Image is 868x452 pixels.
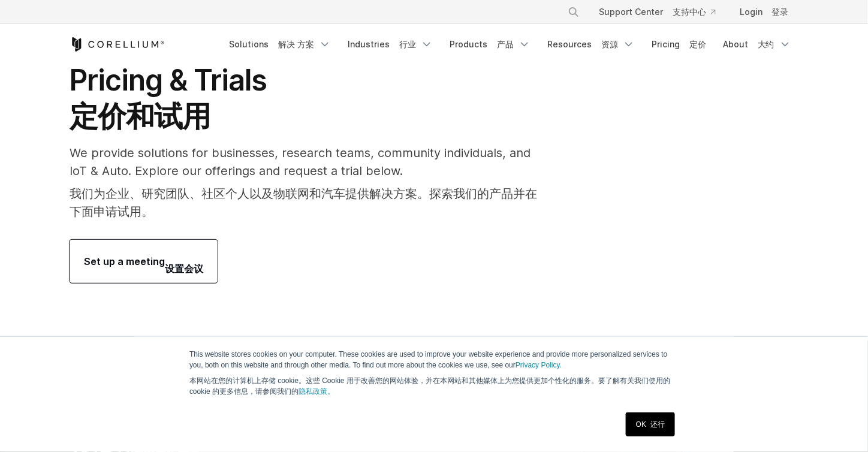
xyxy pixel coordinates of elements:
[442,34,538,55] a: Products
[540,34,642,55] a: Resources
[650,420,665,429] font: 还行
[299,387,334,396] a: 隐私政策。
[70,37,165,52] a: Corellium Home
[222,34,338,55] a: Solutions
[399,39,416,49] font: 行业
[563,1,584,23] button: Search
[758,39,774,49] font: 大约
[70,98,210,134] font: 定价和试用
[84,247,203,276] span: Set up a meeting
[644,34,713,55] a: Pricing
[70,144,547,221] p: We provide solutions for businesses, research teams, community individuals, and IoT & Auto. Explo...
[730,1,798,23] a: Login
[165,263,203,275] font: 设置会议
[716,34,798,55] a: About
[222,34,798,55] div: Navigation Menu
[189,349,679,402] p: This website stores cookies on your computer. These cookies are used to improve your website expe...
[589,1,725,23] a: Support Center
[553,1,798,23] div: Navigation Menu
[516,361,562,369] a: Privacy Policy.
[673,7,706,17] font: 支持中心
[70,62,547,134] h1: Pricing & Trials
[497,39,514,49] font: 产品
[70,186,537,219] font: 我们为企业、研究团队、社区个人以及物联网和汽车提供解决方案。探索我们的产品并在下面申请试用。
[340,34,440,55] a: Industries
[689,39,706,49] font: 定价
[626,412,675,436] a: OK 还行
[772,7,789,17] font: 登录
[601,39,618,49] font: 资源
[278,39,314,49] font: 解决 方案
[189,376,670,396] font: 本网站在您的计算机上存储 cookie。这些 Cookie 用于改善您的网站体验，并在本网站和其他媒体上为您提供更加个性化的服务。要了解有关我们使用的 cookie 的更多信息，请参阅我们的
[70,240,218,283] a: Set up a meeting 设置会议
